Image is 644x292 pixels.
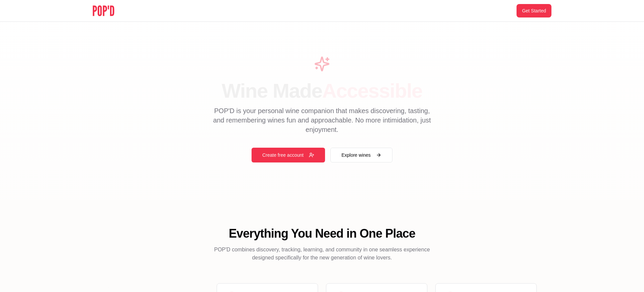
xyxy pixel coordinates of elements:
p: POP'D combines discovery, tracking, learning, and community in one seamless experience designed s... [209,246,435,262]
img: POP'D [93,5,114,16]
h1: Wine Made [150,78,494,98]
button: Get Started [517,4,551,17]
h2: Everything You Need in One Place [107,227,537,240]
p: POP'D is your personal wine companion that makes discovering, tasting, and remembering wines fun ... [209,106,435,134]
span: Accessible [322,77,422,99]
button: Create free account [252,148,325,162]
button: Explore wines [330,148,392,162]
